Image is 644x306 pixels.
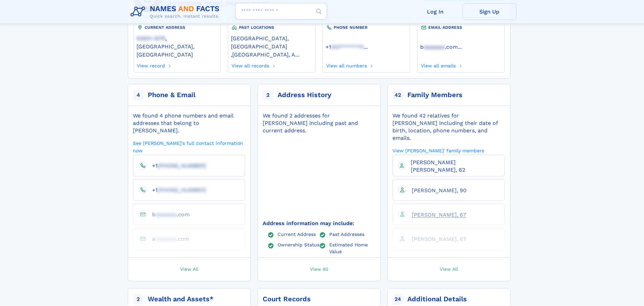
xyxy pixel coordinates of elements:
a: ... [326,44,407,50]
a: Past Addresses [329,231,364,237]
a: Ownership Status [278,242,319,247]
a: [GEOGRAPHIC_DATA], [GEOGRAPHIC_DATA] [231,35,312,50]
a: View all records [231,61,269,68]
a: [PERSON_NAME] [PERSON_NAME], 62 [405,159,499,173]
a: View [PERSON_NAME]' family members [392,147,484,154]
div: CURRENT ADDRESS [137,24,218,31]
span: 2 [133,294,144,305]
a: View All [255,258,384,281]
span: aaaaaaa [155,236,176,242]
span: 2 [263,90,273,101]
div: We found 42 relatives for [PERSON_NAME] including their date of birth, location, phone numbers, a... [392,112,505,142]
span: 92501-1579 [137,35,165,42]
img: Map with markers on addresses Marvin W Brents [251,121,386,233]
a: +1[PHONE_NUMBER] [147,162,206,169]
a: [PERSON_NAME], 67 [406,211,466,218]
div: Family Members [407,90,462,100]
div: We found 4 phone numbers and email addresses that belong to [PERSON_NAME]. [133,112,245,134]
a: [PERSON_NAME], 67 [406,236,466,242]
a: 92501-1579, [GEOGRAPHIC_DATA], [GEOGRAPHIC_DATA] [137,35,218,58]
span: 42 [392,90,403,101]
div: Address History [278,90,331,100]
div: PHONE NUMBER [326,24,407,31]
a: View all numbers [326,61,367,68]
div: Court Records [263,294,311,304]
a: baaaaaaa.com [147,211,190,217]
span: aaaaaaa [424,44,445,50]
span: View All [180,266,198,272]
span: [PERSON_NAME] [PERSON_NAME], 62 [411,159,465,173]
div: , [231,31,312,61]
a: +1[PHONE_NUMBER] [147,187,206,193]
img: Logo Names and Facts [128,3,225,21]
a: aaaaaaaa.com [147,235,189,242]
a: See [PERSON_NAME]'s full contact information now [133,140,245,154]
a: Sign Up [462,3,517,20]
a: View record [137,61,165,68]
a: View All [384,258,514,281]
a: Estimated Home Value [329,242,375,254]
div: PAST LOCATIONS [231,24,312,31]
span: aaaaaaa [156,211,177,218]
a: baaaaaaa.com [420,43,458,50]
div: Address information may include: [263,220,375,227]
div: We found 2 addresses for [PERSON_NAME] including past and current address. [263,112,375,134]
a: View All [125,258,254,281]
span: [PHONE_NUMBER] [158,162,206,169]
span: [PERSON_NAME], 67 [412,212,466,218]
span: [PHONE_NUMBER] [158,187,206,193]
span: 4 [133,90,144,101]
input: search input [235,3,327,19]
span: 24 [392,294,403,305]
span: [PERSON_NAME], 90 [412,187,467,194]
span: View All [310,266,328,272]
span: View All [440,266,458,272]
div: Phone & Email [148,90,195,100]
span: [PERSON_NAME], 67 [412,236,466,242]
a: Log In [408,3,462,20]
a: Current Address [278,231,316,237]
a: ... [420,44,501,50]
div: Additional Details [407,294,467,304]
a: [GEOGRAPHIC_DATA], A... [232,51,299,58]
div: Wealth and Assets* [148,294,214,304]
button: Search Button [311,3,327,20]
a: [PERSON_NAME], 90 [406,187,467,193]
a: View all emails [420,61,456,68]
div: EMAIL ADDRESS [420,24,501,31]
